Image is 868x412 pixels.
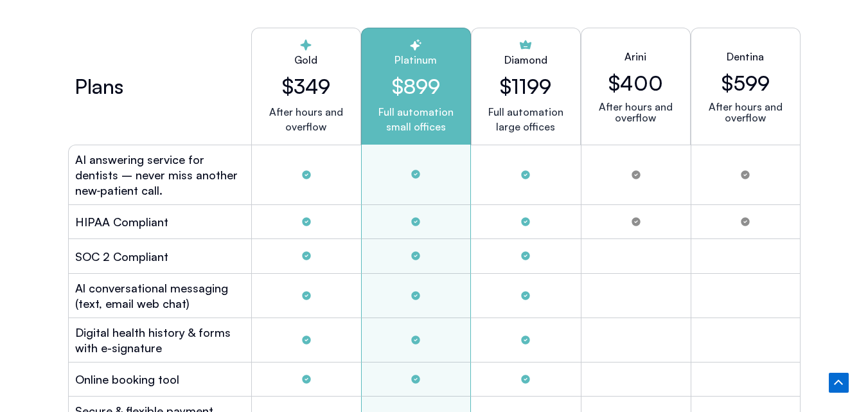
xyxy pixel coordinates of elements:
h2: $599 [722,71,770,95]
p: Full automation large offices [488,105,563,134]
h2: HIPAA Compliant [75,214,168,229]
p: After hours and overflow [592,102,680,123]
h2: $1199 [500,74,551,98]
h2: Al conversational messaging (text, email web chat) [75,280,245,311]
h2: $349 [262,74,350,98]
p: After hours and overflow [262,105,350,134]
h2: Gold [262,52,350,67]
h2: $400 [608,71,663,95]
p: Full automation small offices [372,105,460,134]
h2: Digital health history & forms with e-signature [75,325,245,355]
h2: Dentina [727,49,764,64]
h2: $899 [372,74,460,98]
h2: Online booking tool [75,372,179,387]
h2: Platinum [372,52,460,67]
h2: Plans [75,78,123,94]
h2: AI answering service for dentists – never miss another new‑patient call. [75,152,245,198]
h2: Arini [624,49,646,64]
p: After hours and overflow [702,102,790,123]
h2: SOC 2 Compliant [75,249,168,264]
h2: Diamond [504,52,547,67]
